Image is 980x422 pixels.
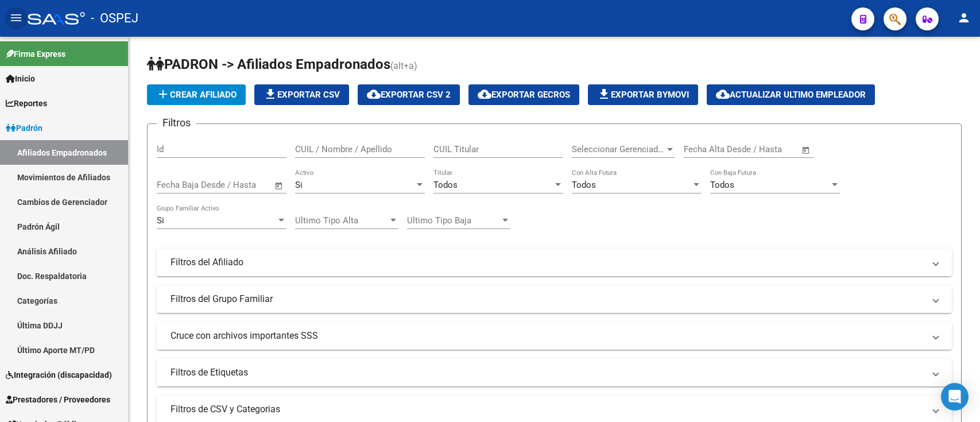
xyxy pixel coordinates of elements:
[171,256,924,269] mat-panel-title: Filtros del Afiliado
[358,84,460,105] button: Exportar CSV 2
[6,122,42,134] span: Padrón
[6,97,47,110] span: Reportes
[6,369,112,381] span: Integración (discapacidad)
[9,11,23,25] mat-icon: menu
[264,90,340,100] span: Exportar CSV
[157,215,164,226] span: Si
[367,87,381,101] mat-icon: cloud_download
[716,87,730,101] mat-icon: cloud_download
[684,144,730,154] input: Fecha inicio
[273,179,286,192] button: Open calendar
[407,215,500,226] span: Ultimo Tipo Baja
[157,359,952,386] mat-expansion-panel-header: Filtros de Etiquetas
[433,180,458,190] span: Todos
[588,84,698,105] button: Exportar Bymovi
[91,6,138,31] span: - OSPEJ
[6,72,35,85] span: Inicio
[157,285,952,313] mat-expansion-panel-header: Filtros del Grupo Familiar
[156,90,237,100] span: Crear Afiliado
[478,87,491,101] mat-icon: cloud_download
[741,144,796,154] input: Fecha fin
[157,115,196,131] h3: Filtros
[941,383,969,411] div: Open Intercom Messenger
[597,87,611,101] mat-icon: file_download
[597,90,689,100] span: Exportar Bymovi
[6,48,65,60] span: Firma Express
[157,180,203,190] input: Fecha inicio
[157,249,952,276] mat-expansion-panel-header: Filtros del Afiliado
[264,87,277,101] mat-icon: file_download
[468,84,579,105] button: Exportar GECROS
[572,144,665,154] span: Seleccionar Gerenciador
[716,90,866,100] span: Actualizar ultimo Empleador
[707,84,875,105] button: Actualizar ultimo Empleador
[171,403,924,416] mat-panel-title: Filtros de CSV y Categorias
[147,56,390,72] span: PADRON -> Afiliados Empadronados
[710,180,734,190] span: Todos
[6,393,110,406] span: Prestadores / Proveedores
[171,330,924,342] mat-panel-title: Cruce con archivos importantes SSS
[295,215,388,226] span: Ultimo Tipo Alta
[147,84,246,105] button: Crear Afiliado
[214,180,269,190] input: Fecha fin
[367,90,451,100] span: Exportar CSV 2
[957,11,971,25] mat-icon: person
[572,180,596,190] span: Todos
[157,322,952,350] mat-expansion-panel-header: Cruce con archivos importantes SSS
[295,180,303,190] span: Si
[171,293,924,305] mat-panel-title: Filtros del Grupo Familiar
[390,60,417,71] span: (alt+a)
[156,87,170,101] mat-icon: add
[800,144,813,157] button: Open calendar
[171,366,924,379] mat-panel-title: Filtros de Etiquetas
[478,90,570,100] span: Exportar GECROS
[254,84,349,105] button: Exportar CSV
